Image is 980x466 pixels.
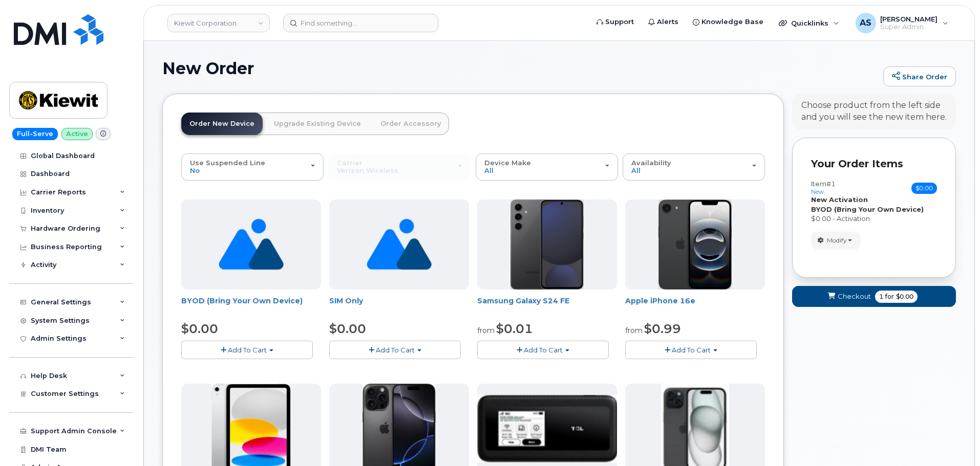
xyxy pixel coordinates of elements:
a: Share Order [883,66,956,87]
button: Add To Cart [477,341,609,359]
small: from [625,326,643,335]
span: $0.00 [181,321,218,336]
div: $0.00 - Activation [811,214,937,224]
span: for [883,292,896,301]
div: BYOD (Bring Your Own Device) [181,296,321,316]
div: Apple iPhone 16e [625,296,765,316]
span: $0.01 [496,321,533,336]
h3: Item [811,180,836,195]
img: no_image_found-2caef05468ed5679b831cfe6fc140e25e0c280774317ffc20a367ab7fd17291e.png [219,199,284,290]
span: Add To Cart [376,346,415,354]
a: Upgrade Existing Device [266,113,369,135]
span: $0.00 [911,183,937,194]
button: Checkout 1 for $0.00 [792,286,956,307]
img: iphone16e.png [658,199,732,290]
button: Add To Cart [625,341,757,359]
p: Your Order Items [811,157,937,171]
span: Modify [827,236,847,245]
span: #1 [826,180,836,188]
small: new [811,188,824,195]
span: Use Suspended Line [190,159,265,167]
button: Availability All [623,153,765,180]
small: from [477,326,495,335]
div: SIM Only [329,296,469,316]
button: Add To Cart [329,341,461,359]
span: $0.00 [896,292,913,301]
span: 1 [879,292,883,301]
a: Samsung Galaxy S24 FE [477,296,569,305]
span: Checkout [838,292,871,301]
strong: BYOD (Bring Your Own Device) [811,205,924,213]
button: Use Suspended Line No [181,153,324,180]
div: Samsung Galaxy S24 FE [477,296,617,316]
span: Device Make [484,159,531,167]
a: Apple iPhone 16e [625,296,695,305]
img: linkzone5g.png [477,395,617,462]
span: Add To Cart [672,346,711,354]
button: Add To Cart [181,341,313,359]
span: Add To Cart [524,346,563,354]
h1: New Order [162,59,878,77]
a: BYOD (Bring Your Own Device) [181,296,303,305]
a: SIM Only [329,296,363,305]
span: Add To Cart [228,346,267,354]
iframe: Messenger Launcher [935,421,972,458]
span: All [484,166,494,174]
img: no_image_found-2caef05468ed5679b831cfe6fc140e25e0c280774317ffc20a367ab7fd17291e.png [367,199,432,290]
span: No [190,166,200,174]
strong: New Activation [811,195,868,204]
span: Availability [631,159,671,167]
button: Modify [811,232,861,250]
span: $0.99 [644,321,681,336]
div: Choose product from the left side and you will see the new item here. [801,100,947,123]
span: $0.00 [329,321,366,336]
a: Order New Device [181,113,263,135]
a: Order Accessory [372,113,449,135]
img: s24FE.jpg [510,199,584,290]
span: All [631,166,641,174]
button: Device Make All [476,153,618,180]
